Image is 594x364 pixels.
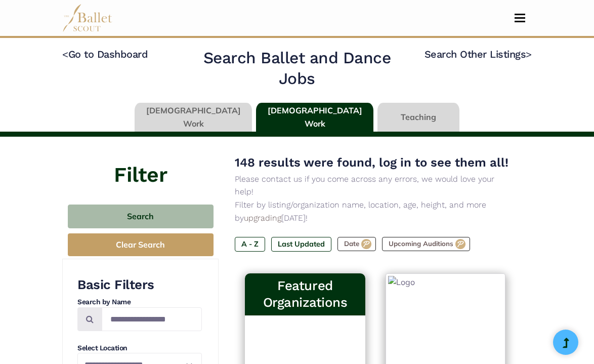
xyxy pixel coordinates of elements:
[271,237,331,251] label: Last Updated
[254,103,375,132] li: [DEMOGRAPHIC_DATA] Work
[235,155,508,170] span: 148 results were found, log in to see them all!
[102,307,202,331] input: Search by names...
[508,13,532,23] button: Toggle navigation
[375,103,461,132] li: Teaching
[337,237,376,251] label: Date
[253,277,357,311] h3: Featured Organizations
[77,297,202,307] h4: Search by Name
[77,343,202,353] h4: Select Location
[382,237,470,251] label: Upcoming Auditions
[235,173,516,198] p: Please contact us if you come across any errors, we would love your help!
[62,48,68,60] code: <
[526,48,532,60] code: >
[244,213,281,223] a: upgrading
[68,233,214,256] button: Clear Search
[235,237,265,251] label: A - Z
[197,48,397,90] h2: Search Ballet and Dance Jobs
[62,48,148,60] a: <Go to Dashboard
[235,198,516,224] p: Filter by listing/organization name, location, age, height, and more by [DATE]!
[133,103,254,132] li: [DEMOGRAPHIC_DATA] Work
[77,276,202,294] h3: Basic Filters
[68,205,214,228] button: Search
[62,137,219,189] h4: Filter
[425,48,532,60] a: Search Other Listings>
